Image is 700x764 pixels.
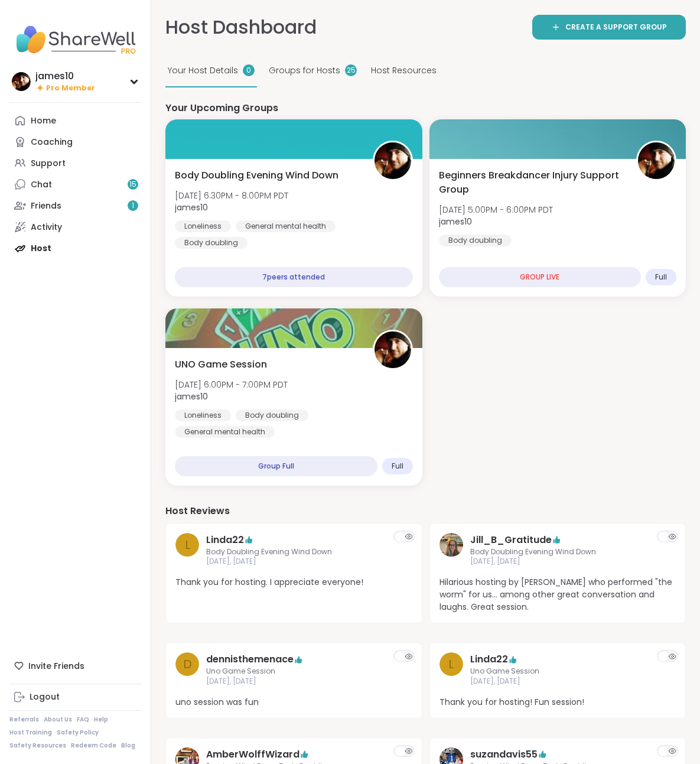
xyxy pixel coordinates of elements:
a: Redeem Code [71,742,116,750]
a: L [439,652,463,687]
a: dennisthemenace [206,652,294,667]
a: Referrals [9,716,39,724]
b: james10 [175,391,208,402]
a: suzandavis55 [470,747,538,762]
div: Chat [31,179,52,191]
div: 7 peers attended [175,267,413,287]
span: [DATE] 5:00PM - 6:00PM PDT [439,204,553,216]
div: Support [31,158,66,170]
div: Activity [31,222,62,233]
img: james10 [638,142,675,179]
a: Linda22 [470,652,508,667]
span: [DATE], [DATE] [206,677,382,687]
a: Jill_B_Gratitude [439,533,463,567]
span: UNO Game Session [175,357,267,372]
span: d [183,655,192,673]
span: [DATE], [DATE] [206,557,382,567]
span: Thank you for hosting. I appreciate everyone! [175,576,412,589]
div: james10 [35,70,95,83]
span: 1 [132,201,134,211]
span: L [448,655,454,673]
span: Thank you for hosting! Fun session! [439,696,676,708]
div: Coaching [31,136,73,148]
a: Create a support group [532,15,686,40]
a: Blog [121,742,135,750]
a: About Us [44,716,72,724]
span: L [185,536,190,554]
a: Safety Resources [9,742,66,750]
div: Invite Friends [9,655,141,677]
span: Full [655,272,667,282]
span: 15 [129,180,136,190]
div: Body doubling [175,237,248,249]
a: Activity [9,216,141,238]
div: Logout [30,691,60,703]
img: ShareWell Nav Logo [9,19,141,60]
div: Body doubling [236,409,308,421]
span: Your Host Details [168,64,238,77]
b: james10 [175,201,208,213]
span: Beginners Breakdancer Injury Support Group [439,168,624,197]
div: Body doubling [439,235,512,246]
h1: Host Dashboard [165,14,317,41]
span: [DATE] 6:30PM - 8:00PM PDT [175,190,288,201]
div: Group Full [175,456,377,476]
a: Home [9,110,141,131]
span: Pro Member [46,83,95,93]
img: james10 [12,72,31,91]
a: AmberWolffWizard [206,747,299,762]
a: Support [9,152,141,174]
a: Jill_B_Gratitude [470,533,552,547]
span: Uno Game Session [470,667,646,677]
img: james10 [375,331,411,368]
span: Body Doubling Evening Wind Down [175,168,338,183]
span: Groups for Hosts [269,64,340,77]
a: Chat15 [9,174,141,195]
b: james10 [439,216,472,227]
span: Hilarious hosting by [PERSON_NAME] who performed "the worm" for us... among other great conversat... [439,576,676,613]
a: Safety Policy [57,729,99,737]
div: 0 [243,64,255,76]
div: General mental health [175,426,275,438]
div: Loneliness [175,220,231,232]
span: Uno Game Session [206,667,382,677]
span: Host Resources [371,64,437,77]
h4: Your Upcoming Groups [165,102,686,115]
span: Body Doubling Evening Wind Down [206,547,382,557]
a: Linda22 [206,533,244,547]
div: GROUP LIVE [439,267,642,287]
span: [DATE] 6:00PM - 7:00PM PDT [175,379,288,391]
h4: Host Reviews [165,505,686,518]
img: Jill_B_Gratitude [439,533,463,557]
a: Logout [9,687,141,708]
span: [DATE], [DATE] [470,557,646,567]
a: d [175,652,199,687]
a: FAQ [77,716,89,724]
img: james10 [375,142,411,179]
a: Friends1 [9,195,141,216]
span: Body Doubling Evening Wind Down [470,547,646,557]
a: Help [94,716,108,724]
a: Host Training [9,729,52,737]
a: Coaching [9,131,141,152]
span: uno session was fun [175,696,412,708]
div: General mental health [236,220,336,232]
a: L [175,533,199,567]
span: [DATE], [DATE] [470,677,646,687]
span: Full [392,461,403,471]
span: Create a support group [565,22,667,32]
div: Loneliness [175,409,231,421]
div: Friends [31,200,61,212]
div: Home [31,115,56,127]
div: 25 [345,64,357,76]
